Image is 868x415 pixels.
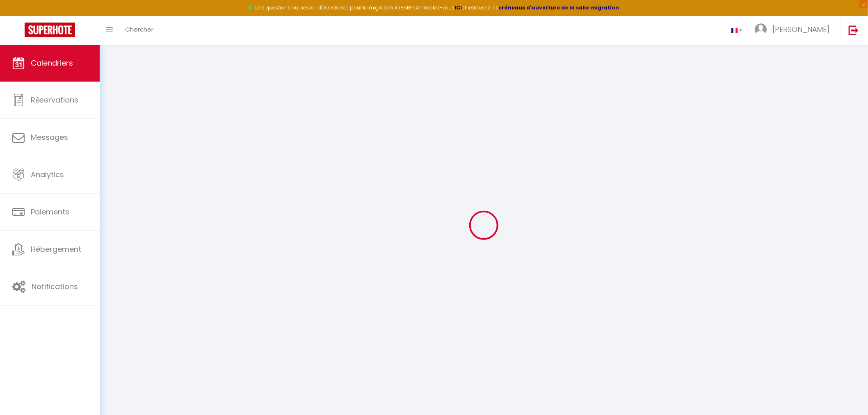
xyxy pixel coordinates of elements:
span: Hébergement [31,244,81,254]
span: Réservations [31,95,78,105]
span: Paiements [31,207,69,217]
img: ... [755,23,767,36]
button: Ouvrir le widget de chat LiveChat [7,3,31,28]
a: ICI [455,4,462,11]
img: logout [849,25,859,35]
span: Calendriers [31,58,73,68]
span: Messages [31,132,68,142]
img: Super Booking [25,23,75,37]
a: créneaux d'ouverture de la salle migration [499,4,619,11]
span: [PERSON_NAME] [772,24,830,34]
span: Chercher [125,25,153,34]
a: Chercher [119,16,160,45]
a: ... [PERSON_NAME] [749,16,840,45]
span: Notifications [32,281,78,292]
span: Analytics [31,169,64,180]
